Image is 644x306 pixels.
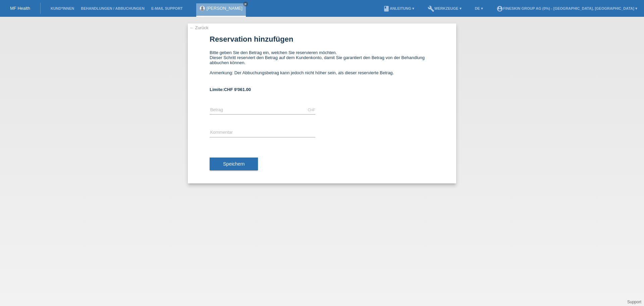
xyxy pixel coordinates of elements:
a: DE ▾ [472,6,486,10]
a: bookAnleitung ▾ [380,6,418,10]
i: build [428,5,434,12]
div: Bitte geben Sie den Betrag ein, welchen Sie reservieren möchten. Dieser Schritt reserviert den Be... [210,50,434,80]
a: E-Mail Support [148,6,186,10]
a: Kund*innen [47,6,77,10]
b: Limite: [210,87,251,92]
div: CHF [308,108,315,112]
a: Support [627,300,641,304]
a: buildWerkzeuge ▾ [424,6,465,10]
i: account_circle [496,5,503,12]
span: Speichern [223,161,245,167]
a: close [243,2,248,6]
a: ← Zurück [190,25,208,30]
button: Speichern [210,158,258,170]
i: close [244,2,247,6]
a: account_circleFineSkin Group AG (0%) - [GEOGRAPHIC_DATA], [GEOGRAPHIC_DATA] ▾ [493,6,641,10]
a: MF Health [10,6,30,11]
i: book [383,5,390,12]
span: CHF 9'061.00 [224,87,251,92]
a: [PERSON_NAME] [207,6,243,11]
a: Behandlungen / Abbuchungen [77,6,148,10]
h1: Reservation hinzufügen [210,35,434,43]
